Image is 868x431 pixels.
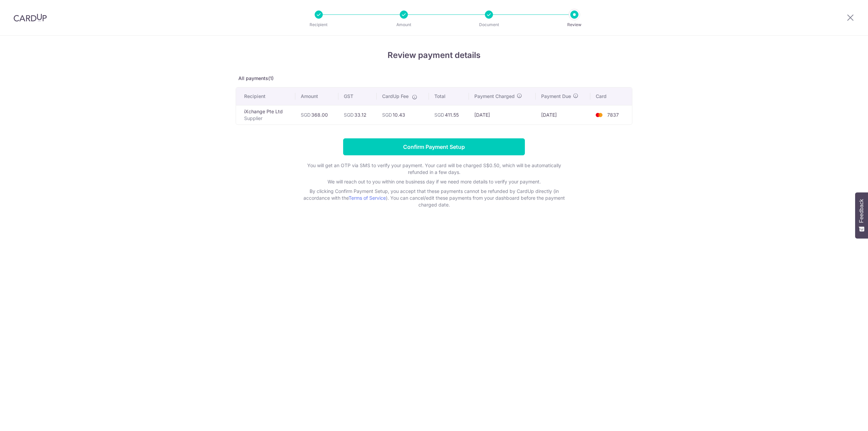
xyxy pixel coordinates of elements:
span: Feedback [859,199,865,223]
th: Recipient [236,87,295,105]
td: 411.55 [429,105,469,124]
h4: Review payment details [236,49,632,61]
p: Recipient [294,21,344,28]
td: iXchange Pte Ltd [236,105,295,124]
td: 33.12 [338,105,376,124]
img: <span class="translation_missing" title="translation missing: en.account_steps.new_confirm_form.b... [592,111,606,119]
span: SGD [382,112,392,118]
th: Card [590,87,632,105]
span: Payment Charged [474,93,515,100]
td: [DATE] [469,105,536,124]
td: 368.00 [295,105,338,124]
p: Document [464,21,514,28]
p: By clicking Confirm Payment Setup, you accept that these payments cannot be refunded by CardUp di... [298,188,570,208]
span: SGD [344,112,354,118]
th: Total [429,87,469,105]
td: 10.43 [377,105,429,124]
th: GST [338,87,376,105]
span: SGD [301,112,311,118]
p: Review [549,21,599,28]
button: Feedback - Show survey [855,192,868,238]
p: We will reach out to you within one business day if we need more details to verify your payment. [298,178,570,185]
p: Amount [379,21,429,28]
span: CardUp Fee [382,93,409,100]
iframe: Opens a widget where you can find more information [825,411,861,428]
p: All payments(1) [236,75,632,82]
p: Supplier [244,115,290,122]
input: Confirm Payment Setup [343,138,525,155]
span: Payment Due [541,93,571,100]
img: CardUp [14,14,47,22]
th: Amount [295,87,338,105]
a: Terms of Service [349,195,386,201]
td: [DATE] [536,105,590,124]
span: 7837 [607,112,619,118]
span: SGD [434,112,444,118]
p: You will get an OTP via SMS to verify your payment. Your card will be charged S$0.50, which will ... [298,162,570,176]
